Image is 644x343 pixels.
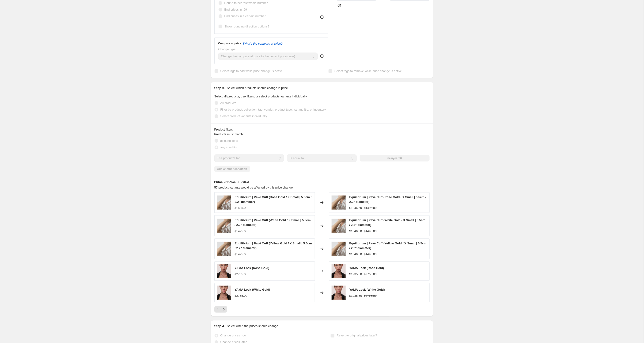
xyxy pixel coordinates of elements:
[337,334,377,337] span: Revert to original prices later?
[214,86,225,90] h2: Step 3.
[332,196,346,210] img: 108-Cuff-Equilibrium_4cfe75b9-cc32-41f0-a34f-6b5a86759e34_80x.jpg
[364,206,377,210] span: $1495.00
[214,180,430,184] h6: PRICE CHANGE PREVIEW
[349,294,362,297] span: $1935.50
[349,242,427,250] span: Equilibrium | Pavé Cuff (Yellow Gold / X Small | 5.5cm / 2.2" diameter)
[349,206,362,210] span: $1046.50
[220,101,236,105] span: All products
[220,139,238,143] span: all conditions
[243,42,283,45] button: What's the compare at price?
[217,196,231,210] img: 108-Cuff-Equilibrium_4cfe75b9-cc32-41f0-a34f-6b5a86759e34_80x.jpg
[235,218,311,227] span: Equilibrium | Pavé Cuff (White Gold / X Small | 5.5cm / 2.2" diameter)
[235,229,247,233] span: $1495.00
[349,266,384,270] span: YAMA Lock (Rose Gold)
[224,25,269,28] span: Show rounding direction options?
[217,219,231,233] img: 108-Cuff-Equilibrium_4cfe75b9-cc32-41f0-a34f-6b5a86759e34_80x.jpg
[235,195,312,204] span: Equilibrium | Pavé Cuff (Rose Gold / X Small | 5.5cm / 2.2" diameter)
[220,114,267,118] span: Select product variants individually
[221,306,227,313] button: Next
[224,8,247,11] span: End prices in .99
[224,1,268,5] span: Round to nearest whole number
[227,86,288,90] p: Select which products should change in price
[235,252,247,256] span: $1495.00
[214,306,227,313] nav: Pagination
[235,266,269,270] span: YAMA Lock (Rose Gold)
[349,218,425,227] span: Equilibrium | Pavé Cuff (White Gold / X Small | 5.5cm / 2.2" diameter)
[332,242,346,256] img: 108-Cuff-Equilibrium_4cfe75b9-cc32-41f0-a34f-6b5a86759e34_80x.jpg
[214,324,225,329] h2: Step 4.
[217,242,231,256] img: 108-Cuff-Equilibrium_4cfe75b9-cc32-41f0-a34f-6b5a86759e34_80x.jpg
[364,294,377,297] span: $2765.00
[332,264,346,278] img: 224-NecklaceLock-Chunkychain_L_1_80x.jpg
[349,195,426,204] span: Equilibrium | Pavé Cuff (Rose Gold / X Small | 5.5cm / 2.2" diameter)
[349,252,362,256] span: $1046.50
[332,286,346,300] img: 224-NecklaceLock-Chunkychain_L_1_80x.jpg
[320,54,324,58] div: help
[224,14,266,18] span: End prices in a certain number
[220,69,283,73] span: Select tags to add while price change is active
[364,229,377,233] span: $1495.00
[235,206,247,210] span: $1495.00
[220,334,246,337] span: Change prices now
[349,272,362,276] span: $1935.50
[334,69,402,73] span: Select tags to remove while price change is active
[220,108,326,111] span: Filter by product, collection, tag, vendor, product type, variant title, or inventory
[227,324,278,329] p: Select when the prices should change
[218,47,236,51] span: Change type
[220,146,239,149] span: any condition
[349,229,362,233] span: $1046.50
[217,286,231,300] img: 224-NecklaceLock-Chunkychain_L_1_80x.jpg
[235,294,247,297] span: $2765.00
[217,264,231,278] img: 224-NecklaceLock-Chunkychain_L_1_80x.jpg
[364,252,377,256] span: $1495.00
[349,288,385,291] span: YAMA Lock (White Gold)
[214,127,430,132] div: Product filters
[364,272,377,276] span: $2765.00
[214,186,294,189] span: 57 product variants would be affected by this price change:
[214,132,244,136] span: Products must match:
[214,95,307,98] span: Select all products, use filters, or select products variants individually
[235,242,312,250] span: Equilibrium | Pavé Cuff (Yellow Gold / X Small | 5.5cm / 2.2" diameter)
[218,42,241,45] h3: Compare at price
[235,288,270,291] span: YAMA Lock (White Gold)
[235,272,247,276] span: $2765.00
[332,219,346,233] img: 108-Cuff-Equilibrium_4cfe75b9-cc32-41f0-a34f-6b5a86759e34_80x.jpg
